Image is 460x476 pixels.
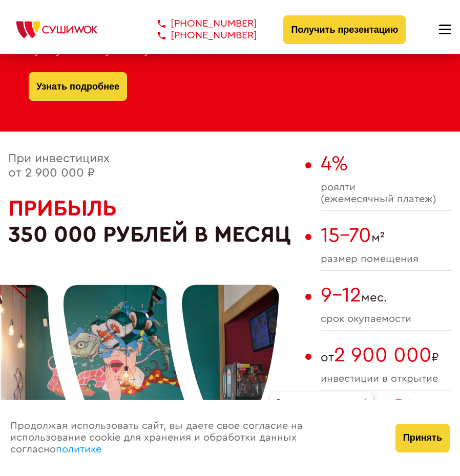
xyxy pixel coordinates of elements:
[29,72,127,101] button: Узнать подробнее
[283,15,406,44] button: Получить презентацию
[270,392,373,430] div: Ответим на все вопросы об открытии вашего [PERSON_NAME]!
[142,18,257,30] a: [PHONE_NUMBER]
[321,373,452,385] span: инвестиции в открытие
[8,18,106,41] img: СУШИWOK
[321,182,452,205] span: роялти (ежемесячный платеж)
[321,313,452,325] span: cрок окупаемости
[8,153,110,179] span: При инвестициях от 2 900 000 ₽
[321,154,348,174] span: 4%
[321,343,452,367] span: от ₽
[56,444,101,455] a: политике
[36,72,119,101] a: Узнать подробнее
[321,253,452,265] span: размер помещения
[334,345,432,365] span: 2 900 000
[395,424,450,452] button: Принять
[321,285,361,306] span: 9-12
[321,224,452,247] span: м²
[142,30,257,41] a: [PHONE_NUMBER]
[321,284,452,307] span: мес.
[321,225,371,246] span: 15-70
